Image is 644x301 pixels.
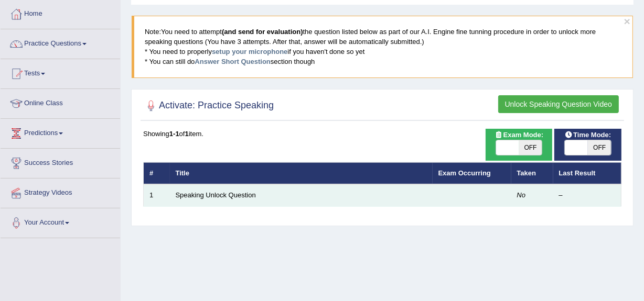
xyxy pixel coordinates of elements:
span: Exam Mode: [491,129,548,140]
a: Answer Short Question [195,58,270,65]
div: Show exams occurring in exams [486,129,553,161]
a: Tests [1,59,120,85]
span: Note: [145,28,161,36]
button: × [624,16,630,27]
th: Title [170,162,433,184]
a: Exam Occurring [438,169,491,177]
a: Speaking Unlock Question [176,191,256,199]
a: Success Stories [1,149,120,175]
th: # [144,162,170,184]
b: 1 [185,130,189,138]
a: Online Class [1,89,120,115]
span: Time Mode: [561,129,615,140]
a: setup your microphone [212,48,287,55]
em: No [517,191,526,199]
blockquote: You need to attempt the question listed below as part of our A.I. Engine fine tunning procedure i... [132,16,633,77]
a: Your Account [1,208,120,235]
th: Taken [511,162,553,184]
b: 1-1 [169,130,179,138]
div: – [559,191,616,200]
h2: Activate: Practice Speaking [143,98,274,114]
span: OFF [519,140,542,155]
a: Practice Questions [1,29,120,55]
a: Strategy Videos [1,179,120,205]
span: OFF [588,140,611,155]
td: 1 [144,184,170,206]
div: Showing of item. [143,129,621,139]
button: Unlock Speaking Question Video [498,95,619,113]
th: Last Result [553,162,621,184]
a: Predictions [1,119,120,145]
b: (and send for evaluation) [222,28,303,36]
